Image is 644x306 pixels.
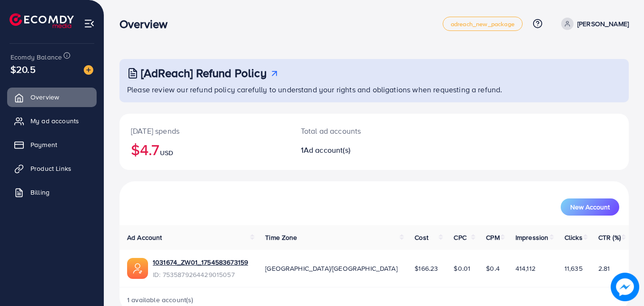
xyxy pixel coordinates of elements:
span: adreach_new_package [451,21,515,27]
span: CTR (%) [598,233,621,242]
img: logo [10,13,74,28]
span: Time Zone [265,233,297,242]
h2: 1 [301,146,406,155]
button: New Account [561,198,619,216]
span: Clicks [565,233,583,242]
a: Overview [7,88,97,107]
span: $166.23 [415,264,438,273]
span: Overview [30,92,59,102]
p: [DATE] spends [131,125,278,137]
span: 1 available account(s) [127,295,194,305]
span: $0.4 [486,264,500,273]
span: 2.81 [598,264,610,273]
img: menu [84,18,95,29]
span: 414,112 [515,264,535,273]
img: ic-ads-acc.e4c84228.svg [127,258,148,279]
h3: Overview [119,17,175,31]
img: image [611,273,639,301]
span: Impression [515,233,549,242]
p: [PERSON_NAME] [577,18,629,30]
span: $0.01 [454,264,470,273]
span: Ecomdy Balance [10,52,62,62]
a: adreach_new_package [443,17,523,31]
a: Billing [7,183,97,202]
span: 11,635 [565,264,583,273]
span: Payment [30,140,57,149]
img: image [84,65,93,75]
a: Product Links [7,159,97,178]
span: CPM [486,233,499,242]
span: USD [160,148,173,158]
span: Cost [415,233,428,242]
span: [GEOGRAPHIC_DATA]/[GEOGRAPHIC_DATA] [265,264,397,273]
span: Billing [30,188,50,197]
a: [PERSON_NAME] [557,18,629,30]
p: Please review our refund policy carefully to understand your rights and obligations when requesti... [127,84,623,95]
span: CPC [454,233,466,242]
span: Product Links [30,164,71,173]
span: Ad Account [127,233,162,242]
a: 1031674_ZW01_1754583673159 [153,257,248,267]
span: Ad account(s) [304,145,350,155]
p: Total ad accounts [301,125,406,137]
a: Payment [7,135,97,154]
h3: [AdReach] Refund Policy [141,66,267,80]
span: New Account [570,204,610,210]
span: ID: 7535879264429015057 [153,270,248,279]
span: $20.5 [10,62,36,76]
span: My ad accounts [30,116,79,126]
a: My ad accounts [7,111,97,130]
h2: $4.7 [131,140,278,158]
